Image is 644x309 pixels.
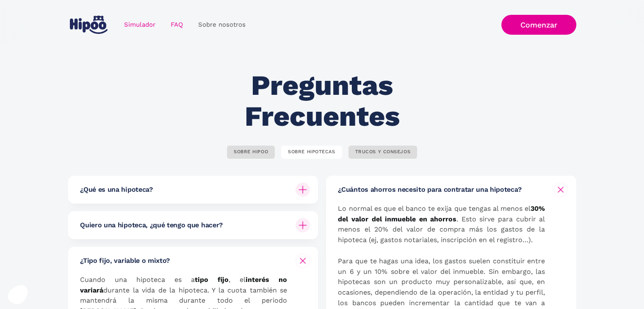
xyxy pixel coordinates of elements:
h6: ¿Cuántos ahorros necesito para contratar una hipoteca? [338,185,521,194]
a: home [68,12,110,37]
div: SOBRE HIPOO [234,149,268,155]
strong: interés no variará [80,276,287,294]
h6: Quiero una hipoteca, ¿qué tengo que hacer? [80,221,223,230]
a: FAQ [163,17,191,33]
a: Simulador [116,17,163,33]
h2: Preguntas Frecuentes [196,70,448,132]
h6: ¿Tipo fijo, variable o mixto? [80,256,170,265]
a: Comenzar [501,15,576,35]
strong: tipo fijo [195,276,229,284]
h6: ¿Qué es una hipoteca? [80,185,152,194]
a: Sobre nosotros [191,17,253,33]
div: SOBRE HIPOTECAS [288,149,335,155]
div: TRUCOS Y CONSEJOS [355,149,411,155]
strong: 30% del valor del inmueble en ahorros [338,204,545,223]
